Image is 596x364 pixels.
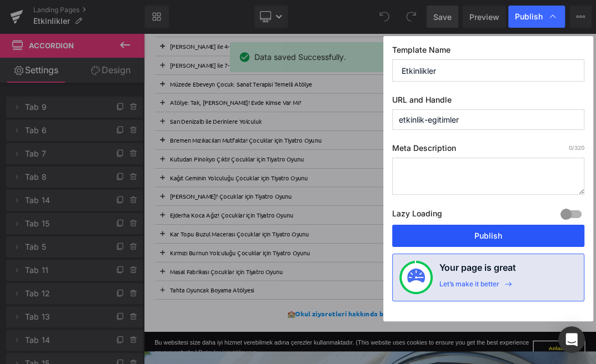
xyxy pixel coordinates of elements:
span: Publish [515,12,543,22]
label: URL and Handle [392,95,584,109]
span: /320 [569,144,584,151]
img: onboarding-status.svg [407,269,425,286]
label: Meta Description [392,143,584,158]
button: Publish [392,225,584,247]
div: Open Intercom Messenger [558,326,585,353]
h4: Your page is great [439,261,516,280]
label: Lazy Loading [392,206,442,225]
font: [PERSON_NAME] ile 4- 6 Yaş Yaratıcı Drama ve Masal Atölyesi [39,14,278,25]
span: 0 [569,144,572,151]
div: Let’s make it better [439,280,499,294]
label: Template Name [392,45,584,59]
font: [PERSON_NAME] ile 7-10 Yaş Yaratıcı Drama [39,42,211,53]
